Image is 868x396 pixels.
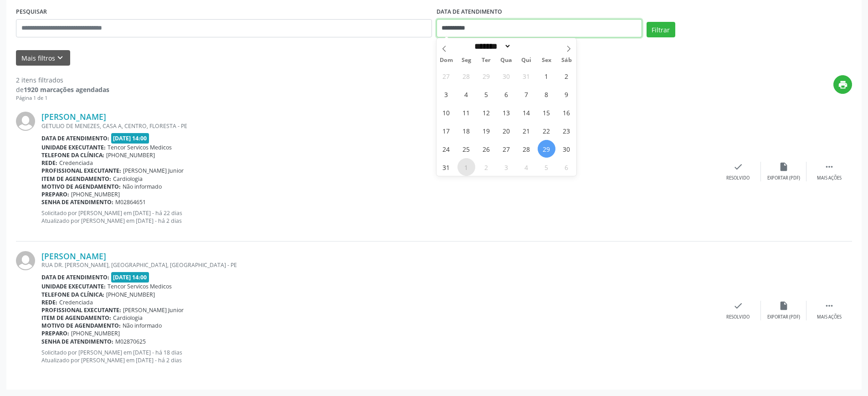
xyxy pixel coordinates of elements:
div: Página 1 de 1 [16,94,109,102]
span: [PERSON_NAME] Junior [123,306,184,314]
b: Preparo: [41,190,69,198]
input: Year [511,41,541,51]
span: Cardiologia [113,314,143,322]
span: Julho 27, 2025 [437,67,455,85]
button: Filtrar [647,22,675,37]
a: [PERSON_NAME] [41,251,106,261]
span: Agosto 12, 2025 [478,103,495,121]
b: Motivo de agendamento: [41,183,121,190]
b: Profissional executante: [41,167,121,175]
span: Agosto 20, 2025 [498,122,515,139]
i: keyboard_arrow_down [55,53,65,63]
span: Sex [536,57,556,63]
span: Agosto 13, 2025 [498,103,515,121]
b: Data de atendimento: [41,134,109,142]
p: Solicitado por [PERSON_NAME] em [DATE] - há 18 dias Atualizado por [PERSON_NAME] em [DATE] - há 2... [41,349,715,364]
div: Mais ações [817,314,842,320]
span: Agosto 6, 2025 [498,85,515,103]
span: Agosto 25, 2025 [457,140,475,158]
b: Unidade executante: [41,283,106,290]
span: Agosto 26, 2025 [478,140,495,158]
b: Unidade executante: [41,144,106,151]
span: Agosto 29, 2025 [538,140,555,158]
b: Item de agendamento: [41,175,111,183]
i: print [838,80,848,90]
i:  [824,162,834,172]
span: Agosto 10, 2025 [437,103,455,121]
span: Agosto 28, 2025 [518,140,535,158]
span: Agosto 24, 2025 [437,140,455,158]
span: Agosto 18, 2025 [457,122,475,139]
b: Profissional executante: [41,306,121,314]
b: Telefone da clínica: [41,151,104,159]
i:  [824,301,834,311]
div: RUA DR. [PERSON_NAME], [GEOGRAPHIC_DATA], [GEOGRAPHIC_DATA] - PE [41,261,715,269]
span: Agosto 16, 2025 [558,103,575,121]
span: Setembro 1, 2025 [457,158,475,176]
span: Agosto 19, 2025 [478,122,495,139]
span: [DATE] 14:00 [111,272,149,283]
img: img [16,251,35,270]
b: Data de atendimento: [41,273,109,281]
select: Month [472,41,512,51]
span: Agosto 21, 2025 [518,122,535,139]
span: Não informado [123,322,162,329]
b: Preparo: [41,329,69,337]
div: Mais ações [817,175,842,181]
span: Agosto 4, 2025 [457,85,475,103]
b: Item de agendamento: [41,314,111,322]
span: Agosto 30, 2025 [558,140,575,158]
b: Rede: [41,159,57,167]
div: 2 itens filtrados [16,75,109,85]
span: Setembro 6, 2025 [558,158,575,176]
span: Ter [476,57,496,63]
span: [PHONE_NUMBER] [71,329,120,337]
span: Sáb [556,57,576,63]
i: check [733,162,743,172]
span: [PHONE_NUMBER] [106,151,155,159]
span: Agosto 5, 2025 [478,85,495,103]
span: Julho 29, 2025 [478,67,495,85]
div: GETULIO DE MENEZES, CASA A, CENTRO, FLORESTA - PE [41,122,715,130]
span: [PERSON_NAME] Junior [123,167,184,175]
p: Solicitado por [PERSON_NAME] em [DATE] - há 22 dias Atualizado por [PERSON_NAME] em [DATE] - há 2... [41,209,715,225]
span: Agosto 31, 2025 [437,158,455,176]
div: Resolvido [726,314,750,320]
span: Agosto 3, 2025 [437,85,455,103]
span: Qui [516,57,536,63]
label: DATA DE ATENDIMENTO [437,5,502,19]
span: Agosto 17, 2025 [437,122,455,139]
div: Exportar (PDF) [767,175,800,181]
span: Credenciada [59,159,93,167]
span: Seg [456,57,476,63]
b: Senha de atendimento: [41,338,113,345]
button: Mais filtroskeyboard_arrow_down [16,50,70,66]
span: M02864651 [115,198,146,206]
b: Motivo de agendamento: [41,322,121,329]
span: Dom [437,57,457,63]
img: img [16,112,35,131]
span: Setembro 2, 2025 [478,158,495,176]
span: Agosto 14, 2025 [518,103,535,121]
span: Julho 30, 2025 [498,67,515,85]
span: [DATE] 14:00 [111,133,149,144]
span: Setembro 5, 2025 [538,158,555,176]
strong: 1920 marcações agendadas [24,85,109,94]
span: Agosto 23, 2025 [558,122,575,139]
span: Agosto 2, 2025 [558,67,575,85]
span: Agosto 11, 2025 [457,103,475,121]
div: de [16,85,109,94]
button: print [833,75,852,94]
span: Tencor Servicos Medicos [108,144,172,151]
div: Resolvido [726,175,750,181]
span: Agosto 1, 2025 [538,67,555,85]
span: Julho 31, 2025 [518,67,535,85]
a: [PERSON_NAME] [41,112,106,122]
b: Rede: [41,298,57,306]
span: Setembro 3, 2025 [498,158,515,176]
span: Setembro 4, 2025 [518,158,535,176]
span: Cardiologia [113,175,143,183]
i: insert_drive_file [779,301,789,311]
span: M02870625 [115,338,146,345]
span: Agosto 15, 2025 [538,103,555,121]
